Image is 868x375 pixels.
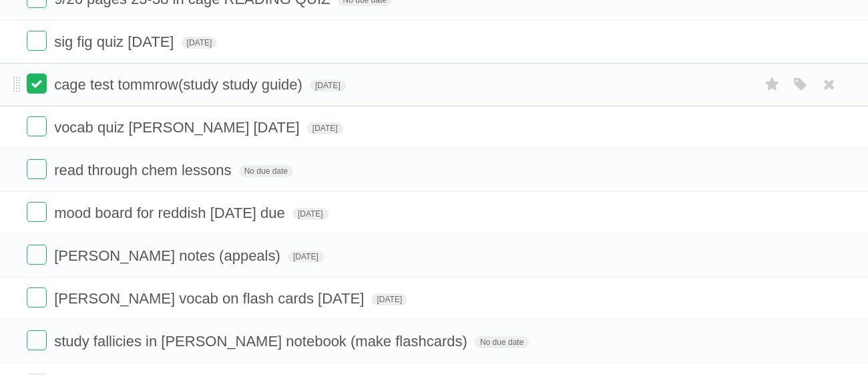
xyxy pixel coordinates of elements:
label: Done [27,74,47,94]
span: study fallicies in [PERSON_NAME] notebook (make flashcards) [54,333,471,350]
span: [PERSON_NAME] vocab on flash cards [DATE] [54,290,367,307]
label: Done [27,330,47,350]
span: [DATE] [182,37,218,49]
span: read through chem lessons [54,162,234,178]
label: Done [27,159,47,179]
label: Done [27,245,47,265]
span: [DATE] [310,80,346,92]
label: Done [27,116,47,136]
label: Done [27,202,47,222]
label: Done [27,31,47,51]
span: mood board for reddish [DATE] due [54,205,288,221]
span: [DATE] [371,293,407,305]
span: sig fig quiz [DATE] [54,33,177,50]
span: No due date [475,336,529,348]
span: No due date [239,165,293,177]
span: [DATE] [288,251,324,263]
span: vocab quiz [PERSON_NAME] [DATE] [54,119,303,136]
span: cage test tommrow(study study guide) [54,76,306,93]
span: [DATE] [292,208,329,220]
span: [PERSON_NAME] notes (appeals) [54,247,284,264]
label: Done [27,287,47,307]
span: [DATE] [307,122,343,134]
label: Star task [760,74,785,96]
